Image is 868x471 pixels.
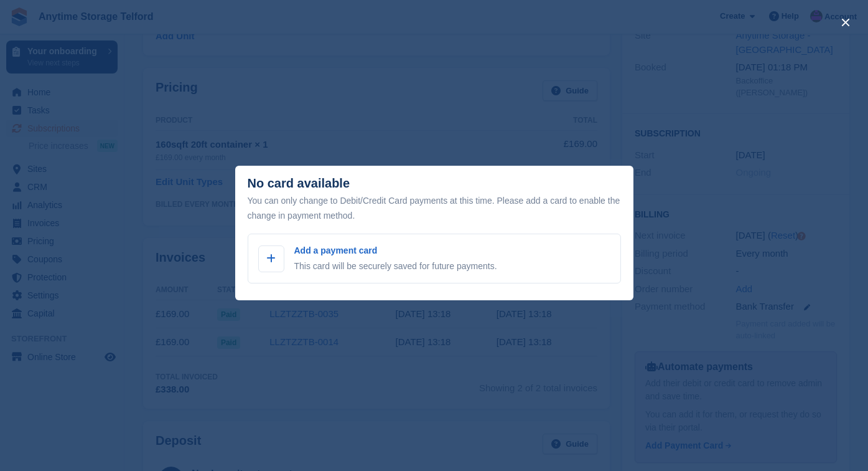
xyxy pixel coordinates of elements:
button: close [836,12,856,32]
a: Add a payment card This card will be securely saved for future payments. [248,234,621,283]
div: You can only change to Debit/Credit Card payments at this time. Please add a card to enable the c... [248,193,621,223]
p: This card will be securely saved for future payments. [294,260,497,273]
div: No card available [248,176,350,191]
p: Add a payment card [294,244,497,257]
